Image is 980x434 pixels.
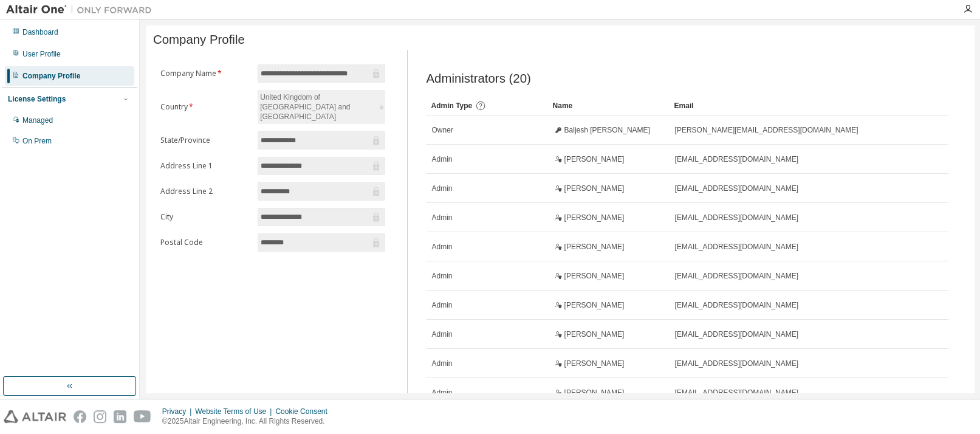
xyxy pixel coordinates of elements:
span: Admin [431,388,452,398]
span: [PERSON_NAME] [564,329,624,339]
div: License Settings [8,94,66,104]
span: [PERSON_NAME] [564,300,624,310]
span: [EMAIL_ADDRESS][DOMAIN_NAME] [674,242,798,252]
span: [PERSON_NAME] [564,242,624,252]
span: [PERSON_NAME] [564,184,624,193]
span: [EMAIL_ADDRESS][DOMAIN_NAME] [674,154,798,164]
span: [EMAIL_ADDRESS][DOMAIN_NAME] [674,388,798,398]
span: Admin [431,329,452,339]
img: linkedin.svg [114,410,126,423]
span: [EMAIL_ADDRESS][DOMAIN_NAME] [674,271,798,281]
div: Privacy [162,407,195,416]
img: instagram.svg [94,410,106,423]
span: Admin [431,184,452,193]
div: Dashboard [22,27,58,37]
div: User Profile [22,49,61,59]
span: [PERSON_NAME] [564,154,624,164]
span: Admin [431,359,452,368]
span: Admin [431,242,452,252]
span: Admin [431,213,452,222]
span: Admin [431,271,452,281]
div: United Kingdom of [GEOGRAPHIC_DATA] and [GEOGRAPHIC_DATA] [258,90,385,124]
div: Cookie Consent [275,407,334,416]
span: [PERSON_NAME] [564,271,624,281]
span: [EMAIL_ADDRESS][DOMAIN_NAME] [674,184,798,193]
label: Address Line 2 [160,187,250,196]
span: Admin [431,154,452,164]
img: facebook.svg [74,410,86,423]
p: © 2025 Altair Engineering, Inc. All Rights Reserved. [162,416,335,427]
span: Company Profile [153,33,245,47]
div: On Prem [22,136,52,146]
label: City [160,212,250,222]
div: Email [674,96,910,115]
span: Administrators (20) [426,72,530,86]
img: altair_logo.svg [4,410,66,423]
div: Company Profile [22,71,80,81]
span: Baljesh [PERSON_NAME] [564,125,649,135]
label: Company Name [160,69,250,78]
span: [EMAIL_ADDRESS][DOMAIN_NAME] [674,213,798,222]
span: [EMAIL_ADDRESS][DOMAIN_NAME] [674,329,798,339]
div: Website Terms of Use [195,407,275,416]
div: Managed [22,115,53,125]
div: Name [552,96,664,115]
img: Altair One [6,4,158,16]
span: [PERSON_NAME] [564,213,624,222]
label: Address Line 1 [160,161,250,171]
img: youtube.svg [134,410,151,423]
span: [PERSON_NAME][EMAIL_ADDRESS][DOMAIN_NAME] [674,125,858,135]
span: [PERSON_NAME] [564,388,624,398]
div: United Kingdom of [GEOGRAPHIC_DATA] and [GEOGRAPHIC_DATA] [258,91,377,123]
span: Admin Type [431,102,472,110]
span: [EMAIL_ADDRESS][DOMAIN_NAME] [674,359,798,368]
label: Country [160,102,250,112]
span: [EMAIL_ADDRESS][DOMAIN_NAME] [674,300,798,310]
label: Postal Code [160,238,250,247]
label: State/Province [160,136,250,145]
span: Admin [431,300,452,310]
span: Owner [431,125,453,135]
span: [PERSON_NAME] [564,359,624,368]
